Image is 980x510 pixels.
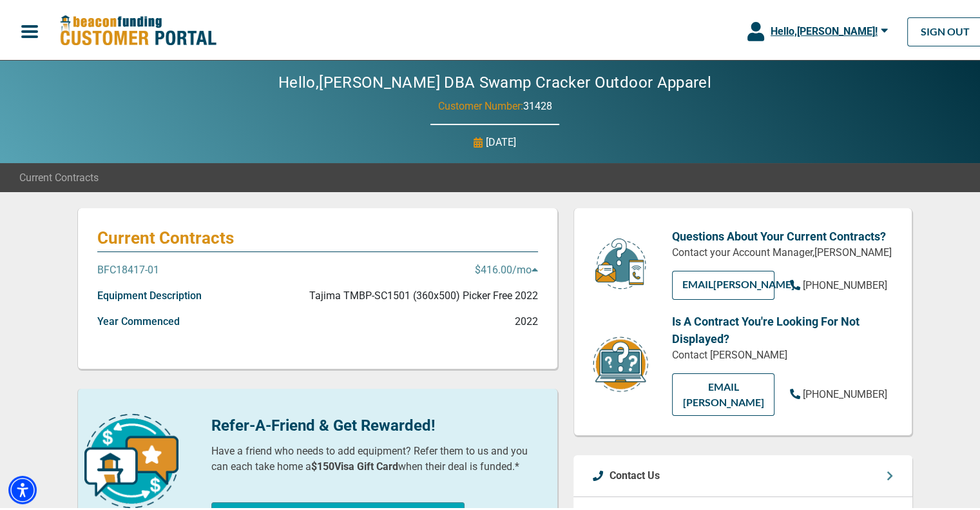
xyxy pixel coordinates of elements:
[672,242,892,258] p: Contact your Account Manager, [PERSON_NAME]
[59,12,216,45] img: Beacon Funding Customer Portal Logo
[211,411,538,435] p: Refer-A-Friend & Get Rewarded!
[486,132,516,148] p: [DATE]
[19,168,99,183] span: Current Contracts
[672,268,774,297] a: EMAIL[PERSON_NAME]
[672,371,774,413] a: EMAIL [PERSON_NAME]
[311,458,398,470] b: $150 Visa Gift Card
[8,473,37,502] div: Accessibility Menu
[672,310,892,345] p: Is A Contract You're Looking For Not Displayed?
[803,277,887,289] span: [PHONE_NUMBER]
[790,275,887,291] a: [PHONE_NUMBER]
[309,286,538,301] p: Tajima TMBP-SC1501 (360x500) Picker Free 2022
[211,441,538,472] p: Have a friend who needs to add equipment? Refer them to us and you can each take home a when thei...
[790,384,887,400] a: [PHONE_NUMBER]
[515,311,538,327] p: 2022
[84,411,178,505] img: refer-a-friend-icon.png
[97,225,538,246] p: Current Contracts
[610,466,660,481] p: Contact Us
[97,286,202,301] p: Equipment Description
[475,260,538,275] p: $416.00 /mo
[672,225,892,242] p: Questions About Your Current Contracts?
[523,97,552,110] span: 31428
[591,235,649,288] img: customer-service.png
[438,97,523,110] span: Customer Number:
[771,23,878,35] span: Hello, [PERSON_NAME] !
[97,260,159,275] p: BFC18417-01
[672,345,892,360] p: Contact [PERSON_NAME]
[803,386,887,398] span: [PHONE_NUMBER]
[240,71,750,90] h2: Hello, [PERSON_NAME] DBA Swamp Cracker Outdoor Apparel
[97,311,180,327] p: Year Commenced
[591,333,649,391] img: contract-icon.png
